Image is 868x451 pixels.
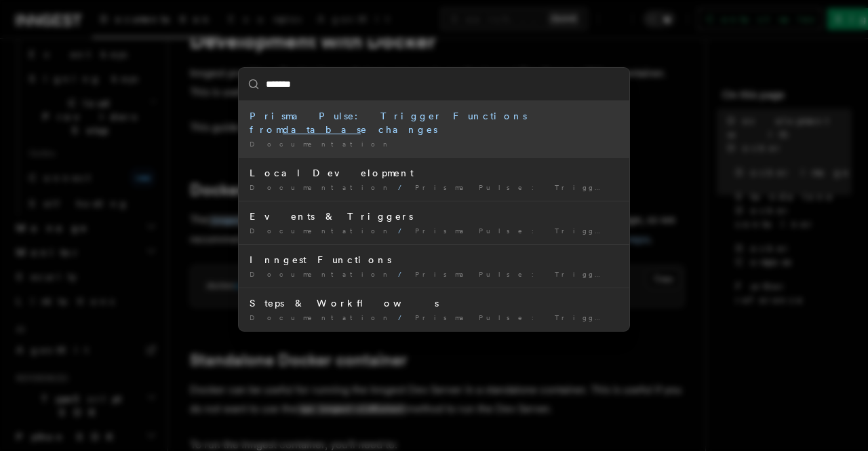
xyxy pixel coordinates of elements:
[398,227,410,235] span: /
[398,183,410,191] span: /
[250,270,393,278] span: Documentation
[250,183,393,191] span: Documentation
[250,313,393,321] span: Documentation
[398,313,410,321] span: /
[250,296,618,310] div: Steps & Workflows
[283,124,361,135] mark: databas
[250,140,393,148] span: Documentation
[250,166,618,180] div: Local Development
[250,253,618,267] div: Inngest Functions
[250,109,618,136] div: Prisma Pulse: Trigger Functions from e changes
[398,270,410,278] span: /
[250,210,618,223] div: Events & Triggers
[250,227,393,235] span: Documentation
